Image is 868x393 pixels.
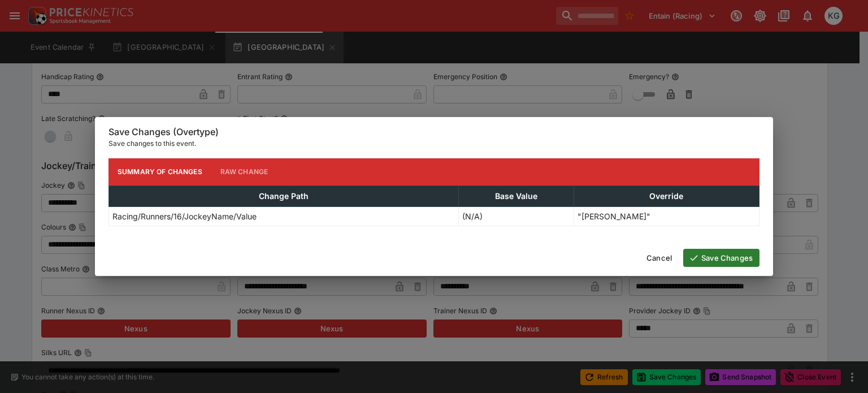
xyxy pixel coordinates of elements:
[112,210,257,222] p: Racing/Runners/16/JockeyName/Value
[574,185,759,206] th: Override
[459,206,574,226] td: (N/A)
[108,138,759,149] p: Save changes to this event.
[574,206,759,226] td: "[PERSON_NAME]"
[683,249,759,267] button: Save Changes
[459,185,574,206] th: Base Value
[108,158,211,185] button: Summary of Changes
[640,249,679,267] button: Cancel
[211,158,277,185] button: Raw Change
[108,126,759,138] h6: Save Changes (Overtype)
[109,185,459,206] th: Change Path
